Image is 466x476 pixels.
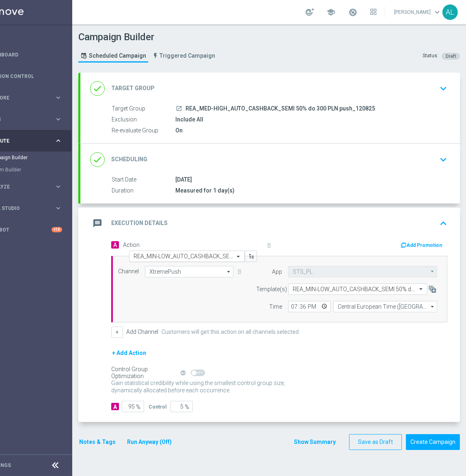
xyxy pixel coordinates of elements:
i: keyboard_arrow_right [54,115,62,123]
div: Control Group Optimization [111,366,179,380]
span: % [136,404,140,411]
button: + [111,327,123,338]
button: help_outline [179,368,191,377]
div: On [175,126,444,134]
h2: Target Group [111,84,155,92]
label: Start Date [112,176,175,184]
a: Triggered Campaign [150,49,217,63]
label: Action [123,242,140,249]
colored-tag: Draft [442,52,460,59]
i: keyboard_arrow_down [437,154,449,166]
a: [PERSON_NAME]keyboard_arrow_down [393,6,442,18]
i: keyboard_arrow_right [54,183,62,190]
span: % [185,404,189,411]
button: keyboard_arrow_up [436,216,450,231]
i: keyboard_arrow_right [54,94,62,102]
i: keyboard_arrow_down [437,82,449,95]
i: keyboard_arrow_right [54,204,62,212]
div: A [111,403,119,410]
div: Control [149,403,166,410]
h2: Execution Details [111,219,168,227]
i: keyboard_arrow_up [437,217,449,229]
div: +10 [52,227,62,232]
input: XtremePush [145,266,233,277]
button: Add Promotion [400,241,445,250]
h2: Scheduling [111,156,147,163]
label: Target Group [112,105,175,113]
ng-select: REA_MIN-LOW_AUTO_CASHBACK_SEMI 50% do 100 PLN push 1_120825 [129,251,245,262]
button: Save as Draft [349,434,402,450]
div: [DATE] [175,175,444,184]
i: help_outline [180,370,186,376]
i: done [90,81,105,96]
div: Include All [175,115,444,123]
input: STS_PL [288,266,437,277]
button: keyboard_arrow_down [436,81,450,96]
div: done Scheduling keyboard_arrow_down [90,152,450,167]
i: arrow_drop_down [225,266,233,277]
i: launch [176,105,182,112]
div: message Execution Details keyboard_arrow_up [90,216,450,231]
a: Scheduled Campaign [78,49,148,63]
i: arrow_drop_down [429,266,437,277]
button: + Add Action [111,348,147,358]
span: keyboard_arrow_down [433,8,442,17]
span: school [326,8,335,17]
button: Show Summary [293,437,336,447]
div: Measured for 1 day(s) [175,186,444,195]
i: done [90,152,105,167]
span: Draft [446,54,456,59]
input: Central European Time (Warsaw) (UTC +02:00) [333,301,437,312]
span: REA_MED-HIGH_AUTO_CASHBACK_SEMI 50% do 300 PLN push_120825 [186,105,375,113]
button: keyboard_arrow_down [436,152,450,167]
h1: Campaign Builder [78,31,219,43]
i: arrow_drop_down [429,301,437,312]
div: done Target Group keyboard_arrow_down [90,81,450,96]
ng-select: REA_MIN-LOW_AUTO_CASHBACK_SEMI 50% do 100 PLN push 1_120825 [288,283,427,295]
label: Time [269,303,282,310]
label: Channel [118,268,139,275]
i: message [90,216,105,231]
label: Add Channel [126,329,158,335]
i: keyboard_arrow_right [54,137,62,145]
label: Re-evaluate Group [112,127,175,134]
button: Run Anyway (Off) [126,437,173,447]
label: Template(s) [256,286,282,293]
label: Customers will get this action on all channels selected. [162,329,300,335]
div: AL [442,4,458,20]
button: Notes & Tags [78,437,116,447]
button: Create Campaign [406,434,460,450]
label: Exclusion [112,116,175,123]
span: Triggered Campaign [160,52,215,59]
span: A [111,241,119,249]
div: Status: [423,52,438,60]
span: Scheduled Campaign [89,52,146,59]
label: Duration [112,187,175,195]
label: App [272,268,282,275]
